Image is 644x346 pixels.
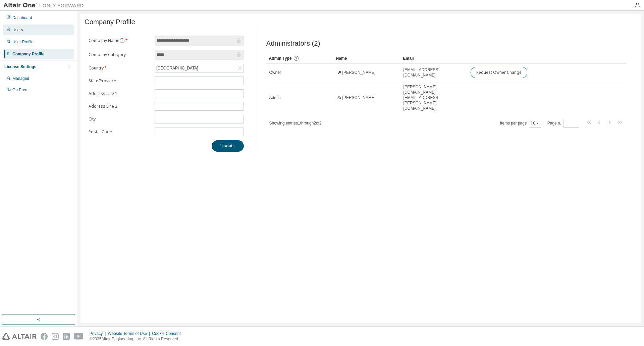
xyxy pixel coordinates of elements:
[119,38,125,43] button: information
[108,331,152,336] div: Website Terms of Use
[74,333,84,340] img: youtube.svg
[336,53,398,64] div: Name
[12,51,44,57] div: Company Profile
[12,39,34,45] div: User Profile
[266,40,320,47] span: Administrators (2)
[155,64,244,72] div: [GEOGRAPHIC_DATA]
[89,91,151,96] label: Address Line 1
[152,331,184,336] div: Cookie Consent
[269,70,281,75] span: Owner
[342,70,376,75] span: [PERSON_NAME]
[89,104,151,109] label: Address Line 2
[547,119,579,128] span: Page n.
[500,119,541,128] span: Items per page
[269,95,281,100] span: Admin
[12,87,29,93] div: On Prem
[212,140,244,152] button: Update
[41,333,48,340] img: facebook.svg
[12,15,32,20] div: Dashboard
[85,18,135,26] span: Company Profile
[155,64,199,72] div: [GEOGRAPHIC_DATA]
[342,95,376,100] span: [PERSON_NAME]
[89,52,151,57] label: Company Category
[89,78,151,84] label: State/Province
[269,56,292,61] span: Admin Type
[12,76,29,81] div: Managed
[89,65,151,71] label: Country
[52,333,59,340] img: instagram.svg
[90,331,108,336] div: Privacy
[3,2,87,9] img: Altair One
[531,120,540,126] button: 10
[89,129,151,135] label: Postal Code
[404,84,465,111] span: [PERSON_NAME][DOMAIN_NAME][EMAIL_ADDRESS][PERSON_NAME][DOMAIN_NAME]
[4,64,36,69] div: License Settings
[63,333,70,340] img: linkedin.svg
[89,116,151,122] label: City
[2,333,37,340] img: altair_logo.svg
[269,121,322,126] span: Showing entries 1 through 2 of 2
[403,53,465,64] div: Email
[90,336,185,342] p: © 2025 Altair Engineering, Inc. All Rights Reserved.
[471,67,527,78] button: Request Owner Change
[89,38,151,43] label: Company Name
[404,67,465,78] span: [EMAIL_ADDRESS][DOMAIN_NAME]
[12,27,23,33] div: Users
